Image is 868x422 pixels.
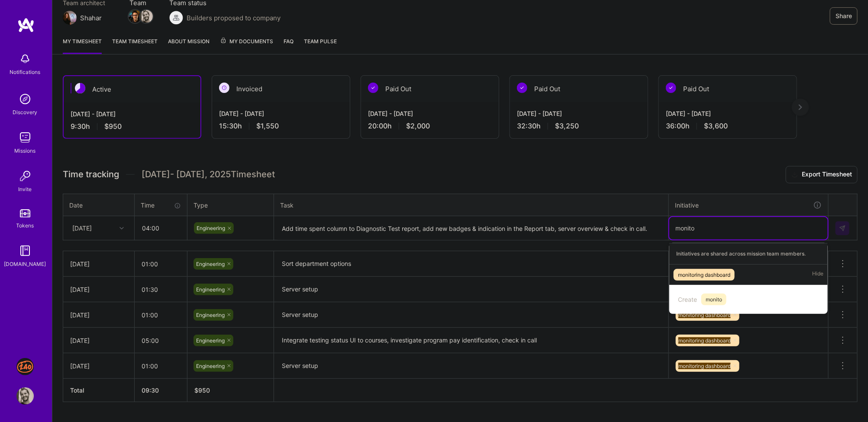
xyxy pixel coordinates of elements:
[135,217,187,240] input: HH:MM
[678,337,731,344] span: monitoring dashboard
[219,121,343,131] div: 15:30 h
[80,13,102,22] div: Shahar
[212,76,350,102] div: Invoiced
[64,76,200,102] div: Active
[63,169,119,180] span: Time tracking
[70,336,127,345] div: [DATE]
[361,76,499,102] div: Paid Out
[16,387,34,405] img: User Avatar
[799,104,802,110] img: right
[196,312,225,318] span: Engineering
[187,194,274,216] th: Type
[129,10,142,23] img: Team Member Avatar
[666,109,790,118] div: [DATE] - [DATE]
[104,122,122,131] span: $950
[16,129,34,146] img: teamwork
[71,109,194,118] div: [DATE] - [DATE]
[275,217,668,240] textarea: Add time spent column to Diagnostic Test report, add new badges & indication in the Report tab, s...
[304,37,337,54] a: Team Pulse
[141,9,152,24] a: Team Member Avatar
[219,109,343,118] div: [DATE] - [DATE]
[135,253,187,275] input: HH:MM
[70,285,127,294] div: [DATE]
[196,286,225,293] span: Engineering
[406,121,430,131] span: $2,000
[659,76,797,102] div: Paid Out
[140,10,153,23] img: Team Member Avatar
[678,312,731,318] span: monitoring dashboard
[17,17,35,33] img: logo
[284,37,294,54] a: FAQ
[16,50,34,67] img: bell
[517,109,641,118] div: [DATE] - [DATE]
[13,108,38,117] div: Discovery
[275,354,668,378] textarea: Server setup
[704,121,728,131] span: $3,600
[70,259,127,269] div: [DATE]
[304,38,337,45] span: Team Pulse
[219,83,229,93] img: Invoiced
[135,355,187,377] input: HH:MM
[674,289,823,310] div: Create
[786,166,858,183] button: Export Timesheet
[194,387,210,394] span: $ 950
[196,261,225,267] span: Engineering
[517,121,641,131] div: 32:30 h
[135,379,187,402] th: 09:30
[14,387,36,405] a: User Avatar
[75,83,85,93] img: Active
[510,76,648,102] div: Paid Out
[187,13,281,22] span: Builders proposed to company
[70,310,127,320] div: [DATE]
[19,185,32,194] div: Invite
[196,363,225,369] span: Engineering
[666,121,790,131] div: 36:00 h
[275,278,668,301] textarea: Server setup
[135,304,187,326] input: HH:MM
[368,121,492,131] div: 20:00 h
[20,209,30,217] img: tokens
[15,146,36,155] div: Missions
[71,122,194,131] div: 9:30 h
[678,363,731,369] span: monitoring dashboard
[701,294,726,305] span: monito
[220,37,273,54] a: My Documents
[812,269,823,281] span: Hide
[274,194,669,216] th: Task
[836,12,852,20] span: Share
[169,11,183,25] img: Builders proposed to company
[129,9,141,24] a: Team Member Avatar
[839,225,846,232] img: Submit
[14,358,36,375] a: J: 240 Tutoring - Jobs Section Redesign
[168,37,210,54] a: About Mission
[368,109,492,118] div: [DATE] - [DATE]
[275,252,668,276] textarea: Sort department options
[669,243,828,265] div: Initiatives are shared across mission team members.
[119,226,124,230] i: icon Chevron
[135,278,187,301] input: HH:MM
[666,83,676,93] img: Paid Out
[4,259,46,269] div: [DOMAIN_NAME]
[275,329,668,352] textarea: Integrate testing status UI to courses, investigate program pay identification, check in call
[63,379,135,402] th: Total
[16,358,34,375] img: J: 240 Tutoring - Jobs Section Redesign
[63,11,77,25] img: Team Architect
[70,361,127,371] div: [DATE]
[63,194,135,216] th: Date
[10,67,41,77] div: Notifications
[830,7,858,25] button: Share
[142,169,275,180] span: [DATE] - [DATE] , 2025 Timesheet
[112,37,158,54] a: Team timesheet
[675,200,822,210] div: Initiative
[368,83,378,93] img: Paid Out
[256,121,279,131] span: $1,550
[275,303,668,327] textarea: Server setup
[197,225,225,231] span: Engineering
[16,167,34,185] img: Invite
[196,337,225,344] span: Engineering
[517,83,527,93] img: Paid Out
[105,14,112,21] i: icon Mail
[678,270,730,279] div: monitoring dashboard
[16,90,34,108] img: discovery
[72,224,92,233] div: [DATE]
